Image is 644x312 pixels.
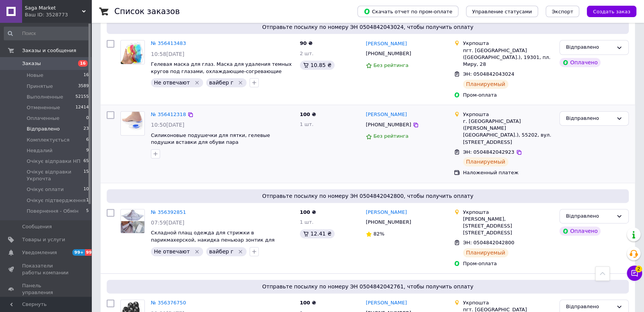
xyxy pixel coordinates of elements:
[154,248,190,255] span: Не отвечают
[466,6,538,17] button: Управление статусами
[86,197,89,204] span: 1
[463,111,553,118] div: Укрпошта
[566,115,613,123] div: Відправлено
[27,186,64,193] span: Очікує оплати
[463,240,514,245] span: ЭН: 0504842042800
[463,209,553,216] div: Укрпошта
[85,249,98,256] span: 99+
[78,60,88,67] span: 16
[373,133,409,139] span: Без рейтинга
[300,121,314,127] span: 1 шт.
[373,62,409,68] span: Без рейтинга
[22,47,76,54] span: Заказы и сообщения
[151,300,186,306] a: № 356376750
[151,132,270,145] a: Силиконовые подушечки для пятки, гелевые подушки вставки для обуви пара
[463,299,553,306] div: Укрпошта
[593,9,630,14] span: Создать заказ
[22,282,70,296] span: Панель управления
[22,223,52,230] span: Сообщения
[300,300,316,306] span: 100 ₴
[121,209,144,233] img: Фото товару
[27,208,78,215] span: Повернення - Обмін
[546,6,579,17] button: Экспорт
[110,23,626,31] span: Отправьте посылку по номеру ЭН 0504842043024, чтобы получить оплату
[366,111,407,118] a: [PERSON_NAME]
[83,169,89,182] span: 15
[300,219,314,225] span: 1 шт.
[463,169,553,176] div: Наложенный платеж
[463,40,553,47] div: Укрпошта
[86,137,89,143] span: 6
[27,104,60,111] span: Отмененные
[366,51,411,56] span: [PHONE_NUMBER]
[25,11,91,18] div: Ваш ID: 3528773
[463,149,514,155] span: ЭН: 0504842042923
[121,111,144,135] img: Фото товару
[83,186,89,193] span: 10
[27,158,80,165] span: Очікує відправки НП
[27,72,43,79] span: Новые
[194,80,200,86] svg: Удалить метку
[366,219,411,225] span: [PHONE_NUMBER]
[110,283,626,290] span: Отправьте посылку по номеру ЭН 0504842042761, чтобы получить оплату
[151,220,184,226] span: 07:59[DATE]
[463,248,508,257] div: Планируемый
[121,40,144,64] img: Фото товару
[151,40,186,46] a: № 356413483
[22,249,57,256] span: Уведомления
[300,209,316,215] span: 100 ₴
[463,47,553,68] div: пгт. [GEOGRAPHIC_DATA] ([GEOGRAPHIC_DATA].), 19301, пл. Миру, 28
[559,58,601,67] div: Оплачено
[27,147,53,154] span: Невдалий
[75,104,89,111] span: 12414
[463,157,508,166] div: Планируемый
[463,260,553,267] div: Пром-оплата
[566,43,613,51] div: Відправлено
[151,51,184,57] span: 10:58[DATE]
[25,5,82,11] span: Saga Market
[463,80,508,89] div: Планируемый
[366,299,407,307] a: [PERSON_NAME]
[472,9,532,14] span: Управление статусами
[237,80,244,86] svg: Удалить метку
[300,40,313,46] span: 90 ₴
[366,40,407,48] a: [PERSON_NAME]
[4,27,90,40] input: Поиск
[83,158,89,165] span: 65
[75,94,89,100] span: 52155
[627,266,642,281] button: Чат с покупателем2
[151,122,184,128] span: 10:50[DATE]
[463,216,553,237] div: [PERSON_NAME], [STREET_ADDRESS] [STREET_ADDRESS]
[154,80,190,86] span: Не отвечают
[237,248,244,255] svg: Удалить метку
[120,111,145,135] a: Фото товару
[209,248,234,255] span: вайбер г
[151,230,275,250] a: Складной плащ одежда для стрижки в парикмахерской, накидка пеньюар зонтик для клиента защита и ко...
[300,111,316,117] span: 100 ₴
[559,226,601,236] div: Оплачено
[27,94,63,100] span: Выполненные
[151,209,186,215] a: № 356392851
[566,303,613,311] div: Відправлено
[151,61,292,81] a: Гелевая маска для глаз. Маска для удаления темных кругов под глазами, охлаждающие-согревающие Eye...
[366,122,411,127] span: [PHONE_NUMBER]
[27,115,59,122] span: Оплаченные
[463,118,553,146] div: г. [GEOGRAPHIC_DATA] ([PERSON_NAME][GEOGRAPHIC_DATA].), 55202, вул. [STREET_ADDRESS]
[300,60,335,70] div: 10.85 ₴
[114,7,180,16] h1: Список заказов
[86,147,89,154] span: 9
[552,9,573,14] span: Экспорт
[83,72,89,79] span: 16
[373,231,384,237] span: 82%
[78,83,89,90] span: 3589
[72,249,85,256] span: 99+
[364,8,452,15] span: Скачать отчет по пром-оплате
[463,71,514,77] span: ЭН: 0504842043024
[22,236,65,243] span: Товары и услуги
[83,126,89,132] span: 23
[463,92,553,99] div: Пром-оплата
[300,51,314,56] span: 2 шт.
